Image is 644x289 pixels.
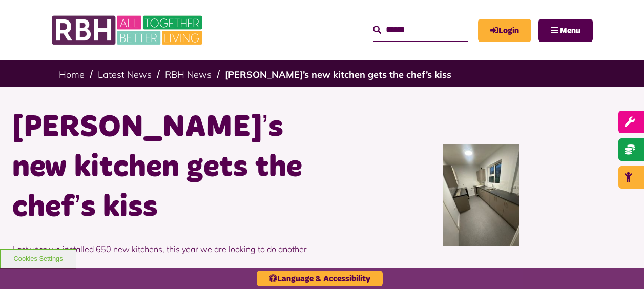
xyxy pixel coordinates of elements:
a: Latest News [98,69,152,80]
img: 554655556 1822805482449436 8825023636526955199 N (1) [443,144,520,246]
a: RBH News [165,69,212,80]
h1: [PERSON_NAME]’s new kitchen gets the chef’s kiss [12,108,315,228]
span: Menu [560,27,580,35]
p: Last year we installed 650 new kitchens, this year we are looking to do another 650 [12,228,315,283]
iframe: Netcall Web Assistant for live chat [598,243,644,289]
button: Navigation [538,19,593,42]
a: Home [59,69,85,80]
button: Language & Accessibility [257,271,383,286]
img: RBH [51,10,205,50]
a: MyRBH [478,19,531,42]
a: [PERSON_NAME]’s new kitchen gets the chef’s kiss [225,69,451,80]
